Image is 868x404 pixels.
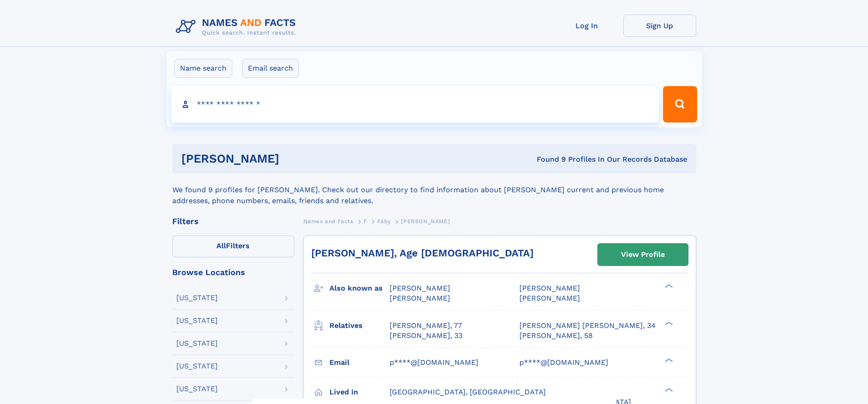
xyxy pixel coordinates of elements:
img: Logo Names and Facts [172,15,303,39]
div: [US_STATE] [176,317,218,324]
span: [GEOGRAPHIC_DATA], [GEOGRAPHIC_DATA] [390,388,546,396]
div: [US_STATE] [176,340,218,347]
label: Email search [242,59,299,78]
div: Found 9 Profiles In Our Records Database [408,154,687,164]
div: [US_STATE] [176,385,218,393]
span: All [216,241,226,250]
div: Filters [172,217,294,225]
div: Browse Locations [172,268,294,276]
h3: Email [329,355,390,370]
label: Filters [172,235,294,257]
div: We found 9 profiles for [PERSON_NAME]. Check out our directory to find information about [PERSON_... [172,174,696,206]
span: F [364,218,367,225]
div: ❯ [663,283,673,289]
a: [PERSON_NAME], Age [DEMOGRAPHIC_DATA] [311,247,534,259]
div: [US_STATE] [176,363,218,370]
h3: Also known as [329,281,390,296]
label: Name search [174,59,232,78]
div: View Profile [621,244,665,265]
a: Faby [377,215,390,227]
a: [PERSON_NAME], 77 [390,321,462,331]
input: search input [171,86,659,123]
span: [PERSON_NAME] [519,294,580,302]
h3: Relatives [329,318,390,333]
a: Names and Facts [303,215,354,227]
span: [PERSON_NAME] [401,218,450,225]
a: [PERSON_NAME] [PERSON_NAME], 34 [519,321,656,331]
span: Faby [377,218,390,225]
a: Log In [550,15,623,37]
h1: [PERSON_NAME] [181,153,408,164]
a: F [364,215,367,227]
a: [PERSON_NAME], 33 [390,331,462,341]
div: ❯ [663,320,673,326]
button: Search Button [663,86,697,123]
a: [PERSON_NAME], 58 [519,331,593,341]
a: Sign Up [623,15,696,37]
div: [US_STATE] [176,294,218,302]
div: ❯ [663,357,673,363]
span: [PERSON_NAME] [390,294,450,302]
a: View Profile [598,244,688,266]
span: [PERSON_NAME] [519,284,580,292]
h3: Lived in [329,384,390,400]
span: [PERSON_NAME] [390,284,450,292]
div: ❯ [663,387,673,393]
